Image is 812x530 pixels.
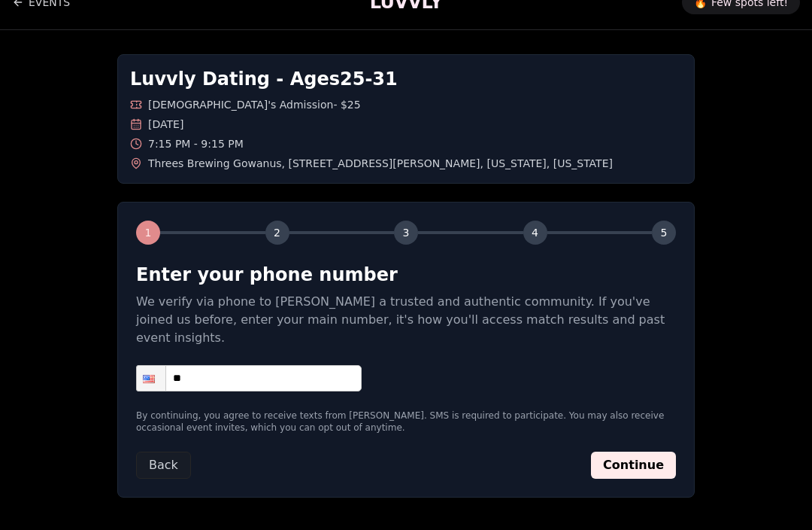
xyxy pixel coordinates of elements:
[136,294,676,348] p: We verify via phone to [PERSON_NAME] a trusted and authentic community. If you've joined us befor...
[523,221,547,245] div: 4
[652,221,676,245] div: 5
[136,452,191,480] button: Back
[130,68,682,92] h1: Luvvly Dating - Ages 25 - 31
[148,157,613,172] span: Threes Brewing Gowanus , [STREET_ADDRESS][PERSON_NAME] , [US_STATE] , [US_STATE]
[136,410,676,434] p: By continuing, you agree to receive texts from [PERSON_NAME]. SMS is required to participate. You...
[394,221,418,245] div: 3
[136,263,676,288] h2: Enter your phone number
[148,98,361,113] span: [DEMOGRAPHIC_DATA]'s Admission - $25
[137,367,165,391] div: United States: + 1
[591,452,676,480] button: Continue
[265,221,289,245] div: 2
[148,137,244,152] span: 7:15 PM - 9:15 PM
[148,117,183,132] span: [DATE]
[136,221,160,245] div: 1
